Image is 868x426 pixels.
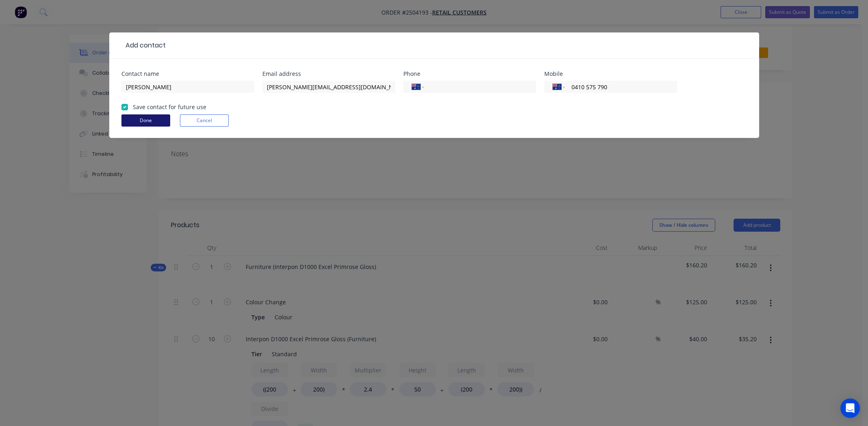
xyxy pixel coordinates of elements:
div: Add contact [121,41,166,50]
div: Phone [403,71,536,77]
div: Open Intercom Messenger [840,398,860,418]
div: Email address [262,71,395,77]
div: Mobile [544,71,677,77]
div: Contact name [121,71,254,77]
button: Done [121,114,170,127]
label: Save contact for future use [133,103,206,111]
button: Cancel [180,114,229,127]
